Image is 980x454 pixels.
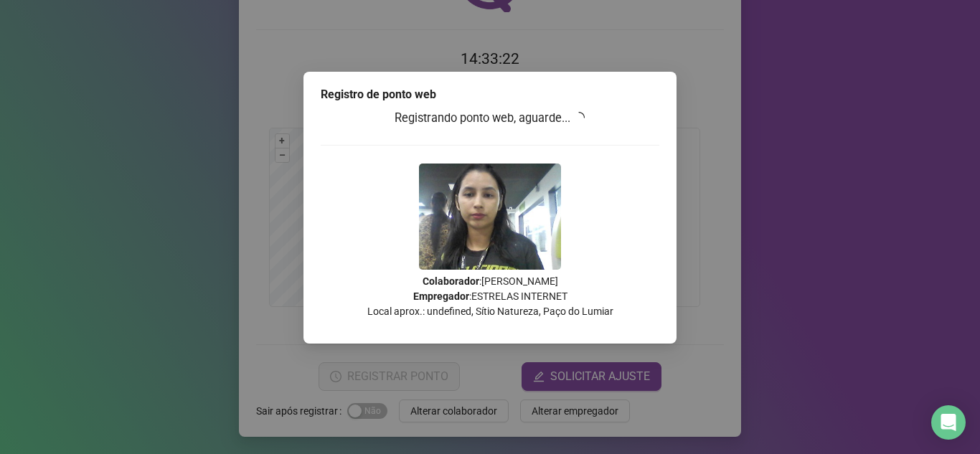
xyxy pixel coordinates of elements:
[931,405,966,440] div: Open Intercom Messenger
[413,290,469,302] strong: Empregador
[419,164,561,270] img: 2Q==
[321,86,659,103] div: Registro de ponto web
[321,109,659,128] h3: Registrando ponto web, aguarde...
[573,111,586,124] span: loading
[321,274,659,319] p: : [PERSON_NAME] : ESTRELAS INTERNET Local aprox.: undefined, Sítio Natureza, Paço do Lumiar
[423,275,479,287] strong: Colaborador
